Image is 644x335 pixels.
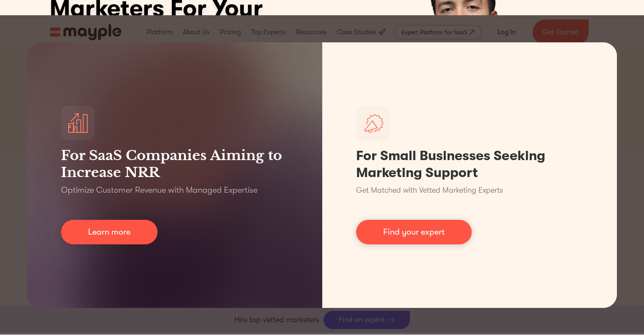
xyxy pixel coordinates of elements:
p: Get Matched with Vetted Marketing Experts [356,185,503,196]
a: Find your expert [356,220,472,244]
h1: For Small Businesses Seeking Marketing Support [356,147,583,181]
a: Learn more [61,220,158,244]
h3: For SaaS Companies Aiming to Increase NRR [61,147,288,181]
p: Optimize Customer Revenue with Managed Expertise [61,184,257,196]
